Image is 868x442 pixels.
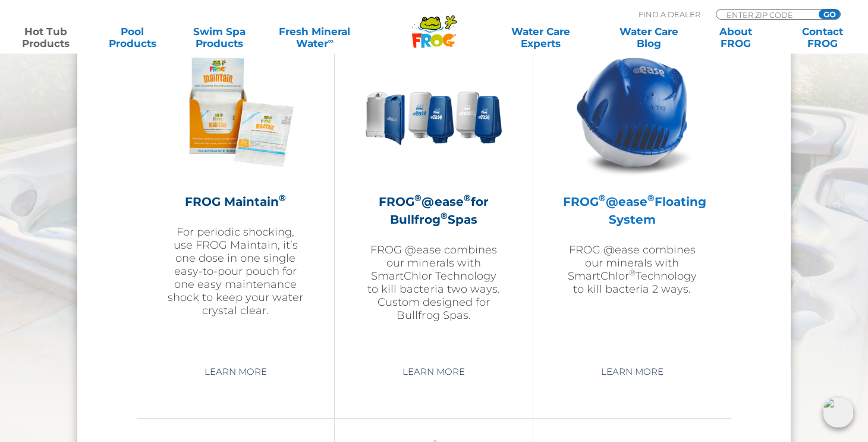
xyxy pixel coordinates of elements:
input: GO [819,10,840,19]
p: Find A Dealer [639,9,700,20]
sup: ® [441,210,448,221]
sup: ® [629,268,636,277]
sup: ® [599,192,606,203]
img: bullfrog-product-hero-300x300.png [364,43,502,181]
a: ContactFROG [788,26,856,49]
a: Water CareExperts [486,26,596,49]
a: Fresh MineralWater∞ [272,26,357,49]
a: AboutFROG [702,26,769,49]
a: Water CareBlog [615,26,683,49]
a: Swim SpaProducts [185,26,253,49]
h2: FROG @ease for Bullfrog Spas [364,193,502,228]
p: FROG @ease combines our minerals with SmartChlor Technology to kill bacteria 2 ways. [563,243,702,296]
a: Learn More [191,361,281,383]
sup: ® [279,192,286,203]
sup: ∞ [328,36,334,45]
sup: ® [463,192,470,203]
a: FROG®@ease®Floating SystemFROG @ease combines our minerals with SmartChlor®Technology to kill bac... [563,43,702,352]
p: FROG @ease combines our minerals with SmartChlor Technology to kill bacteria two ways. Custom des... [364,243,502,322]
a: Learn More [389,361,479,383]
a: FROG®@ease®for Bullfrog®SpasFROG @ease combines our minerals with SmartChlor Technology to kill b... [364,43,502,352]
a: Learn More [587,361,677,383]
img: hot-tub-product-atease-system-300x300.png [563,43,701,181]
sup: ® [414,192,422,203]
h2: FROG @ease Floating System [563,193,702,228]
a: PoolProducts [99,26,166,49]
img: openIcon [823,397,854,428]
a: FROG Maintain®For periodic shocking, use FROG Maintain, it’s one dose in one single easy-to-pour ... [166,43,304,352]
p: For periodic shocking, use FROG Maintain, it’s one dose in one single easy-to-pour pouch for one ... [166,225,304,317]
img: Frog_Maintain_Hero-2-v2-300x300.png [166,43,304,181]
sup: ® [647,192,655,203]
a: Hot TubProducts [12,26,80,49]
input: Zip Code Form [725,10,806,20]
h2: FROG Maintain [166,193,304,211]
